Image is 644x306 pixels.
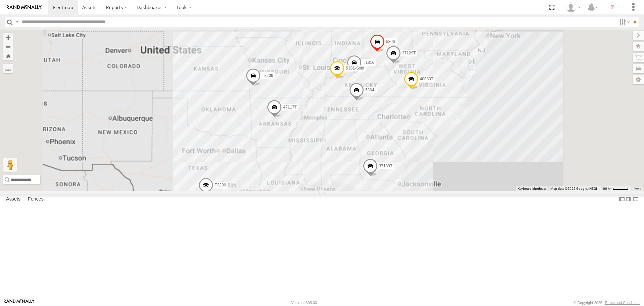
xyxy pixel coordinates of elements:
[7,5,42,10] img: rand-logo.svg
[291,301,317,305] div: Version: 305.03
[625,194,632,204] label: Dock Summary Table to the Right
[346,66,364,71] span: 5381-Sold
[262,73,273,78] span: T3209
[3,42,13,51] button: Zoom out
[599,186,631,191] button: Map Scale: 100 km per 44 pixels
[379,164,393,168] span: 37139T
[616,17,631,27] label: Search Filter Options
[3,64,13,73] label: Measure
[574,301,640,305] div: © Copyright 2025 -
[402,51,416,56] span: 37129T
[283,105,297,110] span: 47117T
[4,299,35,306] a: Visit our Website
[518,186,546,191] button: Keyboard shortcuts
[420,77,434,81] span: 40080T
[3,158,17,172] button: Drag Pegman onto the map to open Street View
[607,2,618,13] i: ?
[601,187,612,190] span: 100 km
[3,33,13,42] button: Zoom in
[563,2,583,12] div: Dwight Wallace
[634,187,641,190] a: Terms
[605,301,640,305] a: Terms and Conditions
[363,60,374,65] span: T1816
[24,195,47,204] label: Fences
[215,183,226,187] span: T3206
[633,75,644,84] label: Map Settings
[3,51,13,60] button: Zoom Home
[632,194,639,204] label: Hide Summary Table
[386,40,395,44] span: 5306
[550,187,597,190] span: Map data ©2025 Google, INEGI
[14,17,19,27] label: Search Query
[365,88,374,93] span: 5364
[3,195,24,204] label: Assets
[619,194,625,204] label: Dock Summary Table to the Left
